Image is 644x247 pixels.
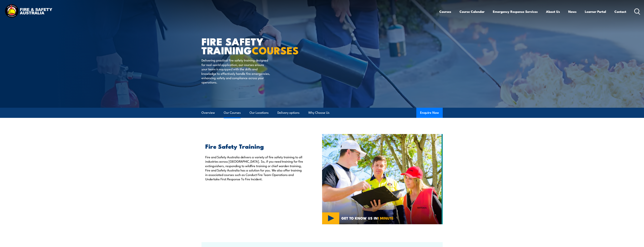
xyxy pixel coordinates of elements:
img: Fire Safety Training Courses [322,134,443,224]
a: Courses [439,7,451,17]
p: Delivering practical fire safety training designed for real-world application, our courses ensure... [201,58,270,84]
p: Fire and Safety Australia delivers a variety of fire safety training to all industries across [GE... [205,155,305,181]
a: Overview [201,108,215,118]
button: Enquire Now [416,108,443,118]
a: Contact [614,7,626,17]
strong: 1 MINUTE [378,215,394,221]
a: News [568,7,577,17]
strong: COURSES [252,42,299,58]
a: Emergency Response Services [493,7,538,17]
a: Delivery options [277,108,299,118]
a: Why Choose Us [308,108,329,118]
a: Course Calendar [459,7,485,17]
a: Our Locations [250,108,269,118]
a: Our Courses [224,108,241,118]
span: GET TO KNOW US IN [341,216,394,220]
h1: FIRE SAFETY TRAINING [201,37,295,54]
a: Learner Portal [585,7,606,17]
a: About Us [546,7,560,17]
h2: Fire Safety Training [205,143,305,149]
